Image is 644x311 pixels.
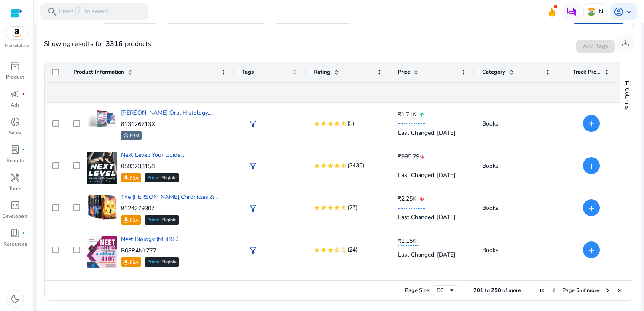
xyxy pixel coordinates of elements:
span: Prime [147,176,159,180]
mat-icon: star_border [341,247,347,253]
span: ₹1.15K [398,237,419,245]
span: donut_small [10,117,20,127]
p: Reports [6,157,24,164]
p: 813126713X [121,120,213,129]
button: + [583,157,600,174]
span: Books [482,204,499,212]
span: (27) [347,203,357,213]
span: filter_alt [248,119,258,129]
p: Marketplace [5,43,29,49]
p: FBA [130,174,139,182]
span: filter_alt [248,203,258,213]
span: filter_alt [248,245,258,255]
span: handyman [10,172,20,182]
mat-icon: star_half [334,247,341,253]
span: Track Product [573,68,601,76]
button: + [583,241,600,258]
p: 0593233158 [121,162,184,171]
mat-icon: star [327,120,334,127]
div: Next Page [604,287,611,294]
p: FBM [130,132,139,140]
span: book_4 [10,228,20,238]
mat-icon: star [314,120,320,127]
button: + [583,115,600,132]
div: Last Changed: [DATE] [398,246,467,263]
p: Sales [9,129,21,137]
mat-icon: star_half [341,120,347,127]
div: Last Changed: [DATE] [398,166,467,184]
p: 9124279307 [121,204,218,213]
mat-icon: star [320,204,327,211]
span: 250 [491,287,501,294]
mat-icon: star [320,247,327,253]
img: in.svg [587,8,596,16]
p: Press to search [59,7,109,16]
mat-icon: star [327,162,334,169]
mat-icon: star [334,204,341,211]
span: account_circle [614,7,624,17]
p: Ads [11,101,20,109]
button: download [617,35,634,51]
div: Previous Page [550,287,557,294]
span: Books [482,120,499,128]
span: Prime [147,260,159,265]
mat-icon: arrow_downward [419,148,425,166]
span: search [47,7,57,17]
span: ₹1.71K [398,110,419,119]
span: Tags [242,68,254,76]
p: IN [597,4,603,19]
span: ₹985.79 [398,153,419,161]
div: 50 [437,287,448,294]
span: Prime [147,218,159,223]
span: Books [482,162,499,170]
mat-icon: star [334,120,341,127]
mat-icon: arrow_upward [419,106,425,123]
span: code_blocks [10,200,20,210]
mat-icon: star [327,204,334,211]
span: Category [482,68,505,76]
p: Tools [9,185,21,192]
a: Neet Biology (MBBS /... [121,235,181,243]
a: Next Level: Your Guide... [121,151,184,159]
div: Showing results for products [44,39,151,49]
span: Columns [623,88,631,110]
span: / [75,7,83,16]
p: FBA [130,258,139,267]
span: more [508,287,521,294]
p: Developers [2,212,28,220]
span: of [502,287,507,294]
div: Page Size [433,285,458,295]
mat-icon: star_half [341,204,347,211]
div: Eligible [145,173,179,182]
span: Product Information [73,68,124,76]
span: fiber_manual_record [22,92,25,96]
span: Books [482,246,499,254]
span: Rating [314,68,330,76]
span: (24) [347,245,357,255]
mat-icon: star_half [341,162,347,169]
span: (2436) [347,161,364,171]
div: Last Changed: [DATE] [398,209,467,226]
span: (5) [347,118,354,129]
span: of [581,287,585,294]
span: Page [562,287,575,294]
mat-icon: star [314,247,320,253]
mat-icon: star [320,162,327,169]
span: more [587,287,599,294]
span: 201 [473,287,483,294]
div: Last Page [616,287,623,294]
div: First Page [539,287,545,294]
mat-icon: star [314,162,320,169]
span: keyboard_arrow_down [624,7,634,17]
div: Last Changed: [DATE] [398,124,467,142]
span: campaign [10,89,20,99]
mat-icon: star [334,162,341,169]
span: dark_mode [10,294,20,304]
span: to [485,287,490,294]
span: fiber_manual_record [22,231,25,235]
span: filter_alt [248,161,258,171]
div: Eligible [145,215,179,225]
a: The [PERSON_NAME] Chronicles &... [121,193,218,201]
span: inventory_2 [10,61,20,71]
